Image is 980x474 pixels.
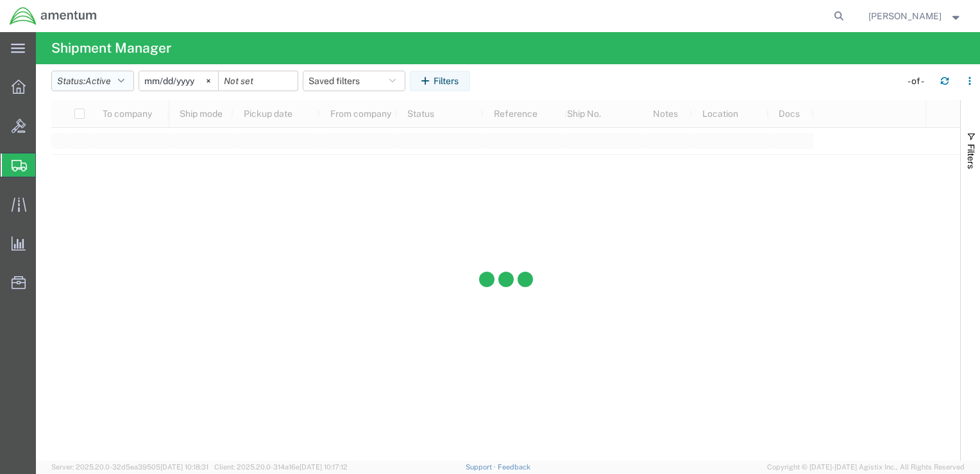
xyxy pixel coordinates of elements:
input: Not set [219,71,298,91]
span: Ben Nguyen [868,9,942,23]
a: Feedback [498,463,530,471]
div: - of - [908,75,930,88]
span: Copyright © [DATE]-[DATE] Agistix Inc., All Rights Reserved [767,462,965,473]
img: logo [9,6,97,26]
span: [DATE] 10:17:12 [300,463,348,471]
span: Filters [966,144,976,169]
a: Support [466,463,498,471]
span: Active [85,76,111,86]
button: Filters [410,71,470,91]
button: Saved filters [303,71,405,91]
span: [DATE] 10:18:31 [160,463,208,471]
input: Not set [139,71,218,91]
span: Server: 2025.20.0-32d5ea39505 [51,463,208,471]
h4: Shipment Manager [51,32,171,64]
button: Status:Active [51,71,134,91]
button: [PERSON_NAME] [868,8,963,24]
span: Client: 2025.20.0-314a16e [214,463,348,471]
